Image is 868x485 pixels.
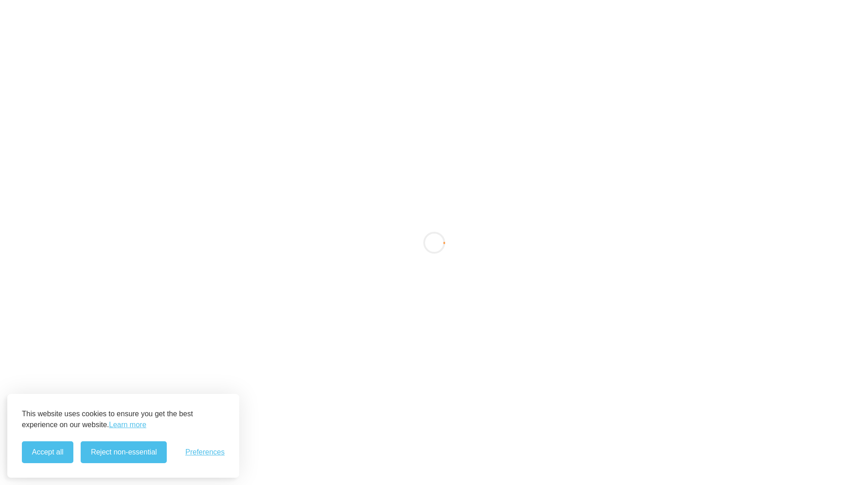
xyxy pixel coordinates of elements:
span: Preferences [185,448,225,456]
a: Learn more [109,419,146,430]
p: This website uses cookies to ensure you get the best experience on our website. [22,408,225,430]
button: Reject non-essential [81,441,167,463]
button: Accept all cookies [22,441,73,463]
button: Toggle preferences [185,448,225,456]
